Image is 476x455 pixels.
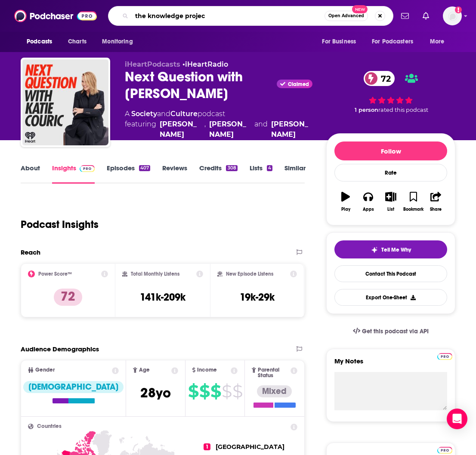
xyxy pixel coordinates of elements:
button: Open AdvancedNew [325,11,368,21]
a: iHeartRadio [185,60,228,68]
span: Parental Status [258,367,289,378]
h3: 141k-209k [140,291,185,304]
a: Credits308 [199,164,237,184]
div: 308 [226,165,237,171]
div: Search podcasts, credits, & more... [108,6,393,26]
span: $ [188,384,198,398]
a: Society [131,110,157,118]
span: For Business [322,36,356,48]
svg: Add a profile image [455,6,462,13]
a: Pro website [437,446,452,454]
span: $ [210,384,221,398]
h2: Reach [21,248,40,256]
span: 28 yo [140,384,171,401]
img: Podchaser Pro [437,353,452,360]
span: 1 [204,443,210,450]
span: and [157,110,170,118]
span: [GEOGRAPHIC_DATA] [216,443,284,451]
span: Open Advanced [328,14,364,18]
button: Play [334,186,357,217]
button: tell me why sparkleTell Me Why [334,240,447,258]
button: Export One-Sheet [334,289,447,306]
span: Podcasts [27,36,52,48]
img: User Profile [443,6,462,25]
div: Bookmark [403,207,423,212]
p: 72 [54,289,82,306]
h3: 19k-29k [240,291,275,304]
div: Mixed [257,385,292,397]
span: Logged in as Isla [443,6,462,25]
div: Play [341,207,350,212]
img: tell me why sparkle [371,246,378,253]
button: open menu [366,34,426,50]
button: Apps [357,186,379,217]
button: Share [425,186,447,217]
a: InsightsPodchaser Pro [52,164,95,184]
div: [PERSON_NAME] [271,119,312,140]
div: 407 [139,165,150,171]
span: rated this podcast [378,107,428,113]
a: Get this podcast via API [346,321,436,342]
span: , [204,119,206,140]
span: For Podcasters [372,36,413,48]
button: open menu [424,34,455,50]
div: List [387,207,394,212]
h2: Power Score™ [38,271,72,277]
div: Share [430,207,442,212]
a: Pro website [437,352,452,360]
span: featuring [125,119,312,140]
h2: Audience Demographics [21,345,99,353]
a: Show notifications dropdown [419,9,433,23]
a: Katie Couric [160,119,201,140]
h1: Podcast Insights [21,218,99,231]
span: Claimed [288,82,309,86]
input: Search podcasts, credits, & more... [132,9,325,23]
button: open menu [316,34,367,50]
div: 72 1 personrated this podcast [326,60,455,124]
label: My Notes [334,357,447,372]
span: and [254,119,268,140]
span: $ [222,384,232,398]
span: More [430,36,445,48]
img: Podchaser - Follow, Share and Rate Podcasts [14,8,97,24]
div: [DEMOGRAPHIC_DATA] [23,381,124,393]
a: Contact This Podcast [334,265,447,282]
div: Rate [334,164,447,181]
a: Lists4 [250,164,272,184]
button: Follow [334,141,447,160]
div: 4 [267,165,272,171]
span: 1 person [355,107,378,113]
a: 72 [364,71,395,86]
span: Monitoring [102,36,133,48]
img: Next Question with Katie Couric [22,59,108,145]
a: Charts [62,34,92,50]
span: • [182,60,228,68]
span: 72 [372,71,395,86]
h2: Total Monthly Listens [131,271,179,277]
button: List [380,186,402,217]
div: [PERSON_NAME] [209,119,250,140]
span: Tell Me Why [381,246,411,253]
h2: New Episode Listens [226,271,273,277]
a: Show notifications dropdown [398,9,412,23]
a: Culture [170,110,198,118]
button: Bookmark [402,186,424,217]
button: open menu [21,34,63,50]
span: Get this podcast via API [362,328,429,335]
div: A podcast [125,109,312,140]
span: $ [232,384,242,398]
span: New [352,5,368,13]
button: Show profile menu [443,6,462,25]
div: Open Intercom Messenger [447,409,467,429]
span: Gender [35,367,55,373]
span: Countries [37,424,62,429]
div: Apps [363,207,374,212]
span: $ [199,384,210,398]
span: Age [139,367,150,373]
span: iHeartPodcasts [125,60,180,68]
button: open menu [96,34,144,50]
img: Podchaser Pro [437,447,452,454]
a: Episodes407 [107,164,150,184]
img: Podchaser Pro [80,165,95,172]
